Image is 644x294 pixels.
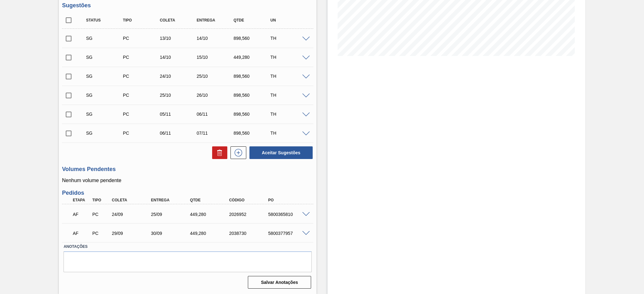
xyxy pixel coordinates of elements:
[71,198,92,202] div: Etapa
[91,212,111,217] div: Pedido de Compra
[195,112,236,117] div: 06/11/2025
[62,190,313,196] h3: Pedidos
[158,112,199,117] div: 05/11/2025
[232,55,273,60] div: 449,280
[232,93,273,98] div: 898,560
[246,146,313,160] div: Aceitar Sugestões
[62,166,313,173] h3: Volumes Pendentes
[71,226,92,240] div: Aguardando Faturamento
[195,93,236,98] div: 26/10/2025
[84,36,126,41] div: Sugestão Criada
[84,55,126,60] div: Sugestão Criada
[269,93,310,98] div: TH
[267,212,310,217] div: 5800365810
[232,36,273,41] div: 898,560
[269,18,310,22] div: UN
[188,212,232,217] div: 449,280
[110,198,154,202] div: Coleta
[195,55,236,60] div: 15/10/2025
[158,36,199,41] div: 13/10/2025
[121,131,163,136] div: Pedido de Compra
[149,212,193,217] div: 25/09/2025
[121,93,163,98] div: Pedido de Compra
[267,231,310,236] div: 5800377957
[158,55,199,60] div: 14/10/2025
[228,231,272,236] div: 2038730
[121,18,163,22] div: Tipo
[232,112,273,117] div: 898,560
[91,198,111,202] div: Tipo
[110,212,154,217] div: 24/09/2025
[158,131,199,136] div: 06/11/2025
[121,36,163,41] div: Pedido de Compra
[228,212,272,217] div: 2026952
[248,276,311,289] button: Salvar Anotações
[158,18,199,22] div: Coleta
[188,231,232,236] div: 449,280
[121,74,163,79] div: Pedido de Compra
[227,146,246,159] div: Nova sugestão
[232,74,273,79] div: 898,560
[91,231,111,236] div: Pedido de Compra
[121,112,163,117] div: Pedido de Compra
[110,231,154,236] div: 29/09/2025
[195,74,236,79] div: 25/10/2025
[188,198,232,202] div: Qtde
[249,146,313,159] button: Aceitar Sugestões
[149,231,193,236] div: 30/09/2025
[73,212,90,217] p: AF
[232,18,273,22] div: Qtde
[269,112,310,117] div: TH
[158,93,199,98] div: 25/10/2025
[195,18,236,22] div: Entrega
[84,112,126,117] div: Sugestão Criada
[84,74,126,79] div: Sugestão Criada
[84,93,126,98] div: Sugestão Criada
[195,131,236,136] div: 07/11/2025
[269,55,310,60] div: TH
[228,198,272,202] div: Código
[149,198,193,202] div: Entrega
[62,2,313,9] h3: Sugestões
[209,146,227,159] div: Excluir Sugestões
[121,55,163,60] div: Pedido de Compra
[269,74,310,79] div: TH
[269,36,310,41] div: TH
[71,207,92,221] div: Aguardando Faturamento
[64,242,312,251] label: Anotações
[269,131,310,136] div: TH
[84,18,126,22] div: Status
[84,131,126,136] div: Sugestão Criada
[158,74,199,79] div: 24/10/2025
[232,131,273,136] div: 898,560
[62,178,313,183] p: Nenhum volume pendente
[73,231,90,236] p: AF
[267,198,310,202] div: PO
[195,36,236,41] div: 14/10/2025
